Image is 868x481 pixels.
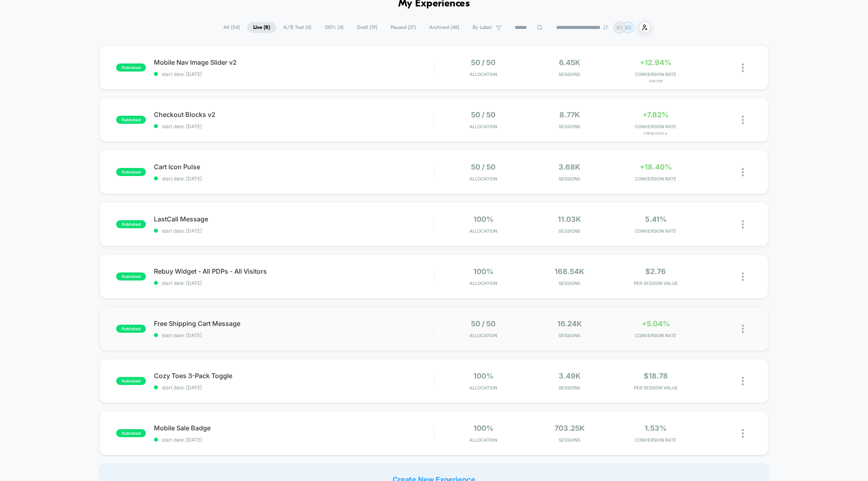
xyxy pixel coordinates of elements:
span: All ( 54 ) [217,22,246,33]
span: Free Shipping Cart Message [154,319,434,327]
span: 11.03k [558,215,581,223]
span: 100% [473,424,493,432]
span: start date: [DATE] [154,71,434,77]
span: start date: [DATE] [154,228,434,234]
span: Sessions [528,333,610,338]
span: 100% [473,215,493,223]
img: close [742,116,744,124]
span: 703.25k [555,424,585,432]
span: +5.04% [642,319,670,328]
img: close [742,377,744,385]
span: 50 / 50 [471,163,495,171]
span: CONVERSION RATE [615,228,697,234]
span: 100% ( 4 ) [319,22,350,33]
span: CONVERSION RATE [615,72,697,77]
span: +12.94% [640,58,671,67]
span: 16.24k [557,319,582,328]
span: Allocation [469,437,497,443]
span: published [116,325,146,333]
img: close [742,272,744,281]
span: Cart Icon Pulse [154,163,434,171]
img: close [742,168,744,176]
span: Sessions [528,72,610,77]
img: close [742,63,744,72]
span: published [116,63,146,72]
span: $2.76 [645,267,666,276]
span: for Top [615,79,697,83]
span: start date: [DATE] [154,280,434,286]
span: By Label [473,25,492,31]
span: Allocation [469,385,497,391]
span: Sessions [528,228,610,234]
span: Archived ( 48 ) [423,22,465,33]
span: start date: [DATE] [154,437,434,443]
span: Allocation [469,176,497,182]
img: end [603,25,608,30]
span: start date: [DATE] [154,332,434,338]
span: Cozy Toes 3-Pack Toggle [154,372,434,380]
span: 3.68k [559,163,580,171]
span: Sessions [528,124,610,129]
span: 50 / 50 [471,58,495,67]
span: 168.54k [555,267,584,276]
img: close [742,325,744,333]
span: start date: [DATE] [154,385,434,391]
span: CONVERSION RATE [615,333,697,338]
span: Allocation [469,333,497,338]
img: close [742,220,744,229]
span: Allocation [469,280,497,286]
span: published [116,272,146,280]
span: Allocation [469,228,497,234]
span: published [116,168,146,176]
span: PER SESSION VALUE [615,385,697,391]
span: start date: [DATE] [154,176,434,182]
span: start date: [DATE] [154,123,434,129]
span: published [116,377,146,385]
span: +7.82% [643,111,669,119]
span: 50 / 50 [471,319,495,328]
span: Sessions [528,385,610,391]
span: Allocation [469,72,497,77]
span: CONVERSION RATE [615,176,697,182]
span: Allocation [469,124,497,129]
span: 1.53% [645,424,667,432]
span: Sessions [528,176,610,182]
span: for Blocks A [615,131,697,135]
span: +18.40% [640,163,672,171]
p: BS [616,25,623,31]
img: close [742,429,744,438]
span: Mobile Nav Image Slider v2 [154,58,434,66]
span: published [116,116,146,124]
span: 100% [473,267,493,276]
span: Sessions [528,437,610,443]
span: Rebuy Widget - All PDPs - All Visitors [154,267,434,275]
span: 3.49k [559,372,581,380]
span: A/B Test ( 4 ) [277,22,317,33]
span: Sessions [528,280,610,286]
span: published [116,429,146,437]
span: LastCall Message [154,215,434,223]
span: CONVERSION RATE [615,437,697,443]
p: BS [625,25,632,31]
span: 100% [473,372,493,380]
span: PER SESSION VALUE [615,280,697,286]
span: Live ( 8 ) [247,22,276,33]
span: 5.41% [645,215,667,223]
span: Paused ( 27 ) [385,22,422,33]
span: 6.45k [559,58,580,67]
span: 8.77k [559,111,580,119]
span: $18.78 [644,372,668,380]
span: published [116,220,146,228]
span: Checkout Blocks v2 [154,111,434,119]
span: CONVERSION RATE [615,124,697,129]
span: Draft ( 19 ) [351,22,383,33]
span: 50 / 50 [471,111,495,119]
span: Mobile Sale Badge [154,424,434,432]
